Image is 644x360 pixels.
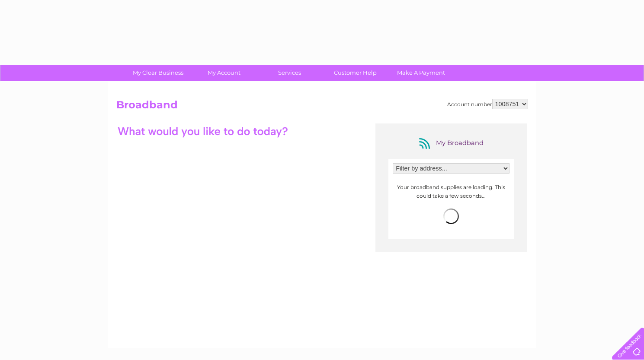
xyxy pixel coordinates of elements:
div: My Broadband [417,136,486,150]
p: Your broadband supplies are loading. This could take a few seconds... [393,183,509,199]
a: My Account [188,65,260,81]
a: My Clear Business [122,65,194,81]
div: Account number [447,99,528,109]
a: Customer Help [320,65,391,81]
h2: Broadband [116,99,528,115]
img: loading [443,208,459,224]
a: Services [254,65,325,81]
a: Make A Payment [385,65,457,81]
